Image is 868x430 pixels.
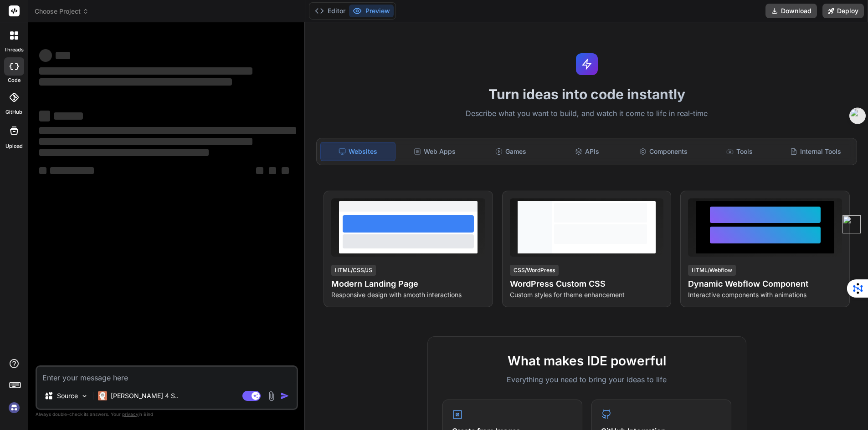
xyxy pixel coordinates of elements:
[266,391,277,401] img: attachment
[510,278,664,290] h4: WordPress Custom CSS
[510,265,559,276] div: CSS/WordPress
[98,391,107,400] img: Claude 4 Sonnet
[397,142,472,161] div: Web Apps
[765,4,817,18] button: Download
[39,49,52,62] span: ‌
[39,111,50,121] span: ‌
[474,142,548,161] div: Games
[39,127,296,134] span: ‌
[702,142,776,161] div: Tools
[57,391,78,400] p: Source
[5,108,22,116] label: GitHub
[331,278,485,290] h4: Modern Landing Page
[626,142,700,161] div: Components
[331,290,485,299] p: Responsive design with smooth interactions
[39,138,252,145] span: ‌
[6,400,22,415] img: signin
[442,351,731,370] h2: What makes IDE powerful
[36,410,298,419] p: Always double-check its answers. Your in Bind
[688,278,842,290] h4: Dynamic Webflow Component
[510,290,664,299] p: Custom styles for theme enhancement
[39,149,209,156] span: ‌
[282,167,289,174] span: ‌
[822,4,864,18] button: Deploy
[39,78,232,86] span: ‌
[8,76,21,84] label: code
[779,142,853,161] div: Internal Tools
[122,411,139,417] span: privacy
[56,52,70,59] span: ‌
[269,167,276,174] span: ‌
[311,108,863,120] p: Describe what you want to build, and watch it come to life in real-time
[688,290,842,299] p: Interactive components with animations
[39,67,252,75] span: ‌
[331,265,376,276] div: HTML/CSS/JS
[39,167,46,174] span: ‌
[280,391,289,400] img: icon
[688,265,736,276] div: HTML/Webflow
[311,86,863,102] h1: Turn ideas into code instantly
[349,5,394,17] button: Preview
[5,142,23,150] label: Upload
[311,5,349,17] button: Editor
[81,392,88,400] img: Pick Models
[550,142,624,161] div: APIs
[111,391,179,400] p: [PERSON_NAME] 4 S..
[442,374,731,385] p: Everything you need to bring your ideas to life
[4,46,24,54] label: threads
[35,7,89,16] span: Choose Project
[50,167,94,174] span: ‌
[256,167,263,174] span: ‌
[54,112,83,120] span: ‌
[320,142,395,161] div: Websites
